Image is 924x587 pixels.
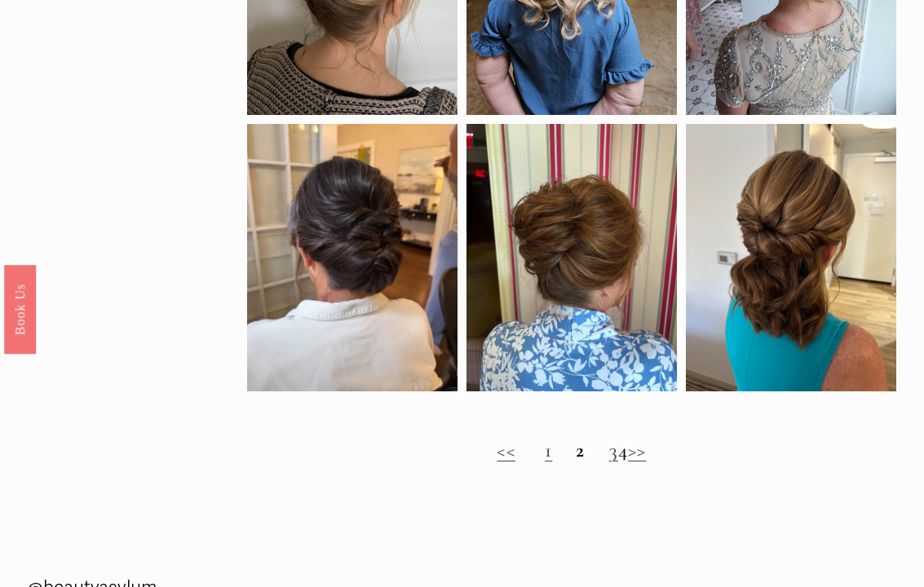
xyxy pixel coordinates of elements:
a: Book Us [4,265,36,354]
h2: 4 [247,439,896,462]
strong: 2 [576,438,585,462]
a: << [497,438,515,462]
a: 3 [609,438,618,462]
a: 1 [545,438,552,462]
a: >> [628,438,647,462]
